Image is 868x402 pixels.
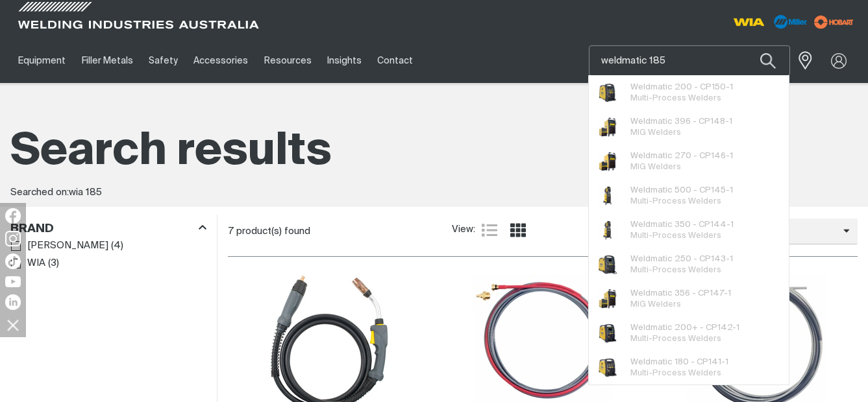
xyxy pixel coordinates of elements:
[630,231,721,240] span: Multi-Process Welders
[10,38,646,83] nav: Main
[319,38,369,83] a: Insights
[228,225,451,238] div: 7
[10,215,206,272] aside: Filters
[5,294,21,310] img: LinkedIn
[11,255,45,272] a: WIA
[630,335,721,343] span: Multi-Process Welders
[11,237,108,255] a: [PERSON_NAME]
[746,45,790,76] button: Search products
[10,185,858,200] div: Searched on:
[630,94,721,102] span: Multi-Process Welders
[482,222,497,238] a: List view
[5,231,21,246] img: Instagram
[111,239,123,254] span: ( 4 )
[630,254,733,265] span: Weldmatic 250 - CP143-1
[228,215,858,248] section: Product list controls
[630,357,728,368] span: Weldmatic 180 - CP141-1
[452,222,475,237] span: View:
[630,197,721,206] span: Multi-Process Welders
[589,75,789,384] ul: Suggestions
[5,254,21,269] img: TikTok
[630,128,681,137] span: MIG Welders
[69,187,102,197] span: wia 185
[186,38,256,83] a: Accessories
[630,322,739,333] span: Weldmatic 200+ - CP142-1
[630,185,733,196] span: Weldmatic 500 - CP145-1
[236,226,310,236] span: product(s) found
[630,219,734,230] span: Weldmatic 350 - CP144-1
[630,163,681,171] span: MIG Welders
[256,38,319,83] a: Resources
[630,266,721,274] span: Multi-Process Welders
[27,256,45,271] span: WIA
[141,38,186,83] a: Safety
[630,288,731,299] span: Weldmatic 356 - CP147-1
[630,369,721,377] span: Multi-Process Welders
[369,38,421,83] a: Contact
[11,237,206,272] ul: Brand
[10,222,54,237] h3: Brand
[27,239,108,254] span: [PERSON_NAME]
[48,256,59,271] span: ( 3 )
[2,314,24,336] img: hide socials
[630,300,681,309] span: MIG Welders
[5,276,21,287] img: YouTube
[10,123,858,181] h1: Search results
[630,116,732,127] span: Weldmatic 396 - CP148-1
[10,38,73,83] a: Equipment
[810,12,858,32] img: miller
[5,208,21,224] img: Facebook
[630,150,733,161] span: Weldmatic 270 - CP146-1
[589,46,789,75] input: Product name or item number...
[73,38,140,83] a: Filler Metals
[10,220,206,237] div: Brand
[630,82,733,93] span: Weldmatic 200 - CP150-1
